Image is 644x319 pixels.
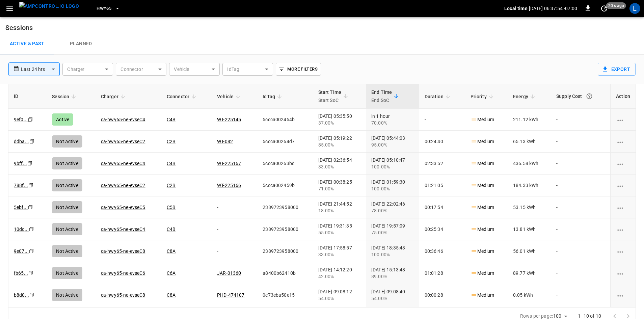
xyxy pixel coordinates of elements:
a: C5B [167,205,176,210]
div: [DATE] 05:44:03 [371,135,413,148]
div: [DATE] 21:44:52 [318,201,360,214]
td: 00:25:34 [419,218,465,240]
td: 01:01:28 [419,262,465,284]
td: 00:24:40 [419,131,465,153]
a: ca-hwy65-ne-evseC2 [101,139,145,144]
span: Charger [101,92,127,101]
img: ampcontrol.io logo [19,2,79,10]
a: PHD-474107 [217,292,245,298]
p: Medium [471,270,494,277]
a: ca-hwy65-ne-evseC2 [101,183,145,188]
div: [DATE] 22:02:46 [371,201,413,214]
div: copy [27,204,34,211]
a: Planned [54,33,108,55]
a: C4B [167,227,176,232]
th: Action [610,84,636,109]
a: C6A [167,270,176,276]
p: Medium [471,226,494,233]
a: C8A [167,292,176,298]
div: [DATE] 05:10:47 [371,157,413,170]
div: [DATE] 01:59:30 [371,179,413,192]
div: profile-icon [629,3,640,14]
a: ca-hwy65-ne-evseC5 [101,205,145,210]
button: set refresh interval [599,3,610,14]
div: [DATE] 09:08:40 [371,288,413,302]
td: - [551,175,610,196]
td: 2389723958000 [257,240,313,262]
div: charging session options [616,182,630,189]
div: copy [28,182,34,189]
div: [DATE] 18:35:43 [371,244,413,258]
span: End TimeEnd SoC [371,88,401,104]
div: copy [28,269,34,277]
p: Local time [504,5,528,12]
div: 54.00% [371,295,413,302]
div: Last 24 hrs [21,63,60,76]
div: Active [52,113,73,126]
p: Medium [471,248,494,255]
a: WT-225166 [217,183,241,188]
div: charging session options [616,160,630,167]
td: - [212,196,257,218]
span: HWY65 [97,5,111,12]
div: Supply Cost [556,90,605,102]
div: in 1 hour [371,113,413,126]
div: copy [27,160,33,167]
span: Energy [513,92,537,101]
a: C8A [167,248,176,254]
td: 65.13 kWh [508,131,551,153]
div: charging session options [616,248,630,255]
td: 436.58 kWh [508,153,551,175]
a: ca-hwy65-ne-evseC8 [101,292,145,298]
div: [DATE] 15:13:48 [371,266,413,280]
td: 89.77 kWh [508,262,551,284]
td: - [551,196,610,218]
td: 56.01 kWh [508,240,551,262]
td: - [551,109,610,131]
div: [DATE] 14:12:20 [318,266,360,280]
a: fb65... [14,270,28,276]
td: 184.33 kWh [508,175,551,196]
div: 55.00% [318,229,360,236]
span: 20 s ago [606,2,626,9]
a: C4B [167,161,176,166]
div: charging session options [616,204,630,211]
a: C2B [167,183,176,188]
td: 5ccca00264d7 [257,131,313,153]
div: Not Active [52,289,82,301]
td: 5ccca002459b [257,175,313,196]
div: charging session options [616,292,630,298]
div: 75.00% [371,229,413,236]
a: ca-hwy65-ne-evseC4 [101,227,145,232]
a: ddba... [14,139,29,144]
div: 95.00% [371,141,413,148]
a: WT-225167 [217,161,241,166]
div: copy [28,247,35,255]
a: ca-hwy65-ne-evseC8 [101,248,145,254]
div: Start Time [318,88,342,104]
td: 00:36:46 [419,240,465,262]
a: C4B [167,117,176,122]
div: 33.00% [318,163,360,170]
p: Medium [471,116,494,123]
div: Not Active [52,157,82,169]
div: Not Active [52,179,82,191]
div: 78.00% [371,207,413,214]
div: copy [28,225,35,233]
td: - [551,153,610,175]
div: [DATE] 02:36:54 [318,157,360,170]
td: 2389723958000 [257,196,313,218]
a: 9ef0... [14,117,28,122]
div: Not Active [52,201,82,213]
button: Export [598,63,636,76]
td: - [551,218,610,240]
div: charging session options [616,270,630,276]
div: [DATE] 05:35:50 [318,113,360,126]
a: 9e07... [14,248,29,254]
div: [DATE] 05:19:22 [318,135,360,148]
td: 2389723958000 [257,218,313,240]
td: 13.81 kWh [508,218,551,240]
div: 89.00% [371,273,413,280]
div: End Time [371,88,392,104]
a: WT-082 [217,139,233,144]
